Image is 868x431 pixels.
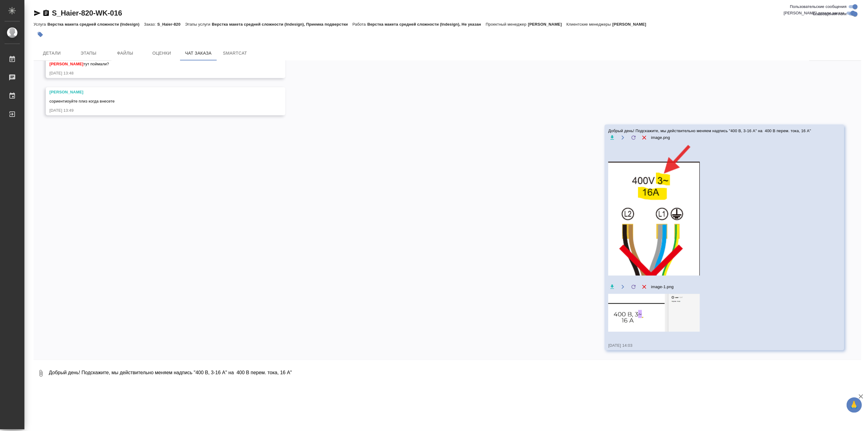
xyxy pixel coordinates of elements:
span: SmartCat [220,49,250,57]
div: [DATE] 13:48 [49,70,264,76]
p: Проектный менеджер [486,22,528,27]
button: Скопировать ссылку для ЯМессенджера [34,9,41,17]
button: Скачать [608,283,616,291]
button: Открыть на драйве [619,283,627,291]
button: 🙏 [847,397,862,413]
label: Обновить файл [630,134,637,142]
span: Этапы [74,49,103,57]
p: [PERSON_NAME] [528,22,566,27]
span: image.png [651,135,670,141]
span: тут поймали? [49,62,109,66]
div: [DATE] 14:03 [608,342,823,349]
button: Открыть на драйве [619,134,627,142]
p: Этапы услуги [185,22,212,27]
button: Скопировать ссылку [42,9,50,17]
span: Оценки [147,49,176,57]
a: S_Haier-820-WK-016 [52,9,122,17]
button: Добавить тэг [34,28,47,41]
label: Обновить файл [630,283,637,291]
button: Удалить файл [640,134,648,142]
p: Заказ: [144,22,157,27]
button: Удалить файл [640,283,648,291]
span: Пользовательские сообщения [790,4,847,10]
img: image.png [608,145,700,276]
p: Верстка макета средней сложности (Indesign) [47,22,144,27]
p: Верстка макета средней сложности (Indesign), Приемка подверстки [212,22,353,27]
p: Клиентские менеджеры [566,22,613,27]
div: [PERSON_NAME] [49,89,264,95]
span: image-1.png [651,284,674,290]
span: Файлы [110,49,140,57]
span: 🙏 [849,399,859,411]
span: [PERSON_NAME] [49,62,83,66]
p: Верстка макета средней сложности (Indesign), Не указан [367,22,486,27]
span: [PERSON_NAME] детали заказа [784,10,844,16]
span: Детали [37,49,67,57]
span: сориентиоуйте плиз когда внесете [49,99,115,103]
div: [DATE] 13:49 [49,107,264,114]
button: Скачать [608,134,616,142]
span: Оповещения-логи [813,11,847,17]
img: image-1.png [608,294,700,332]
p: Услуга [34,22,47,27]
p: Работа [353,22,367,27]
p: [PERSON_NAME] [613,22,651,27]
p: S_Haier-820 [157,22,185,27]
span: Чат заказа [184,49,213,57]
span: Добрый день! Подскажите, мы действительно меняем надпись "400 В, 3-16 А" на 400 В перем. тока, 16 А" [608,128,823,134]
